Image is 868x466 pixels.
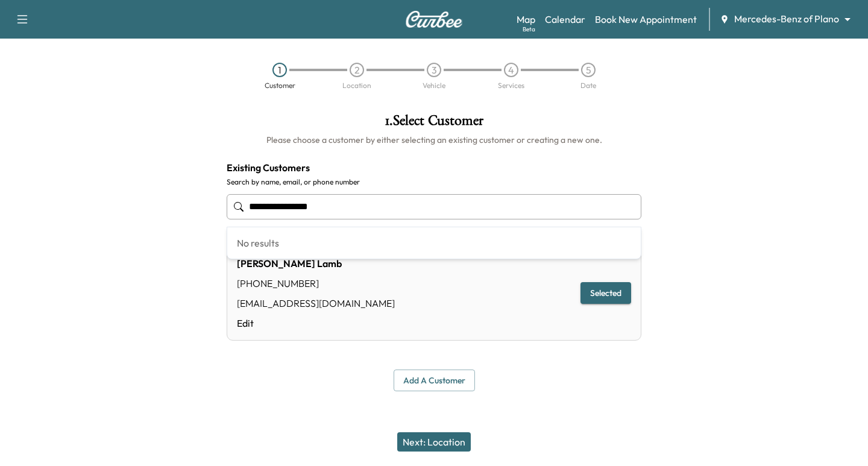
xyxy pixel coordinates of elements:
div: Services [498,82,524,89]
div: 3 [427,63,441,77]
div: No results [227,227,641,259]
div: 1 [272,63,287,77]
div: 4 [504,63,518,77]
button: Add a customer [394,370,475,392]
span: Mercedes-Benz of Plano [734,12,839,26]
a: Edit [237,316,395,330]
div: [EMAIL_ADDRESS][DOMAIN_NAME] [237,296,395,310]
div: [PERSON_NAME] Lamb [237,256,395,271]
div: [PHONE_NUMBER] [237,276,395,291]
h6: Please choose a customer by either selecting an existing customer or creating a new one. [227,134,641,146]
div: Beta [523,25,535,34]
h1: 1 . Select Customer [227,113,641,134]
h4: Existing Customers [227,160,641,175]
button: Selected [580,282,631,304]
button: Next: Location [397,432,471,452]
div: 2 [350,63,364,77]
a: Book New Appointment [595,12,697,27]
label: Search by name, email, or phone number [227,177,641,187]
a: Calendar [545,12,585,27]
div: 5 [581,63,596,77]
div: Vehicle [423,82,445,89]
img: Curbee Logo [405,11,463,28]
div: Customer [265,82,295,89]
div: Date [580,82,596,89]
div: Location [342,82,371,89]
a: MapBeta [517,12,535,27]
